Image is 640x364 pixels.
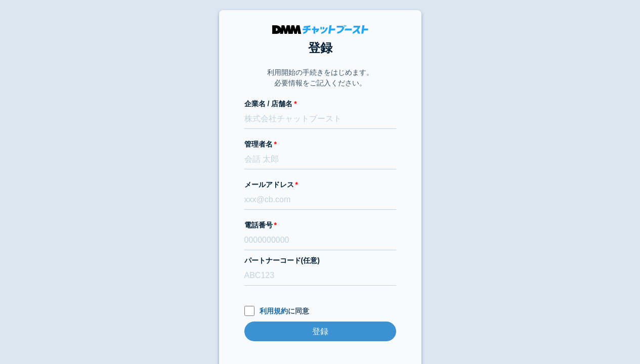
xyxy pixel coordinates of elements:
[260,307,288,315] a: 利用規約
[244,306,396,316] label: に同意
[244,190,396,210] input: xxx@cb.com
[244,150,396,169] input: 会話 太郎
[244,266,396,286] input: ABC123
[244,139,396,150] label: 管理者名
[244,322,396,341] input: 登録
[244,306,254,316] input: 利用規約に同意
[244,39,396,57] h1: 登録
[244,179,396,190] label: メールアドレス
[244,99,396,109] label: 企業名 / 店舗名
[244,109,396,129] input: 株式会社チャットブースト
[244,220,396,231] label: 電話番号
[244,231,396,250] input: 0000000000
[244,255,396,266] label: パートナーコード(任意)
[272,25,368,34] img: DMMチャットブースト
[267,67,373,88] p: 利用開始の手続きをはじめます。 必要情報をご記入ください。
